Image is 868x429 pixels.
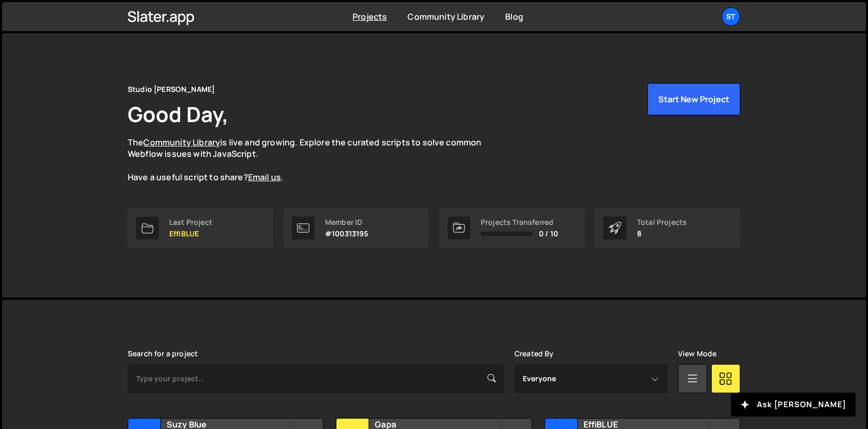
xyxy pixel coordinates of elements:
label: Created By [514,350,554,358]
p: EffiBLUE [169,230,212,238]
div: Projects Transferred [481,218,558,226]
a: Last Project EffiBLUE [128,208,273,248]
span: 0 / 10 [539,230,558,238]
div: Total Projects [637,218,687,226]
label: Search for a project [128,350,198,358]
p: 8 [637,230,687,238]
div: Member ID [325,218,369,226]
a: Blog [505,11,523,22]
p: #100313195 [325,230,369,238]
button: Start New Project [647,83,740,115]
button: Ask [PERSON_NAME] [731,393,856,417]
h1: Good Day, [128,100,228,128]
a: Community Library [408,11,484,22]
a: St [722,7,740,26]
input: Type your project... [128,364,504,393]
div: Studio [PERSON_NAME] [128,83,215,96]
label: View Mode [678,350,716,358]
div: Last Project [169,218,212,226]
a: Projects [352,11,387,22]
p: The is live and growing. Explore the curated scripts to solve common Webflow issues with JavaScri... [128,137,501,183]
a: Email us [248,171,281,183]
a: Community Library [143,137,220,148]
